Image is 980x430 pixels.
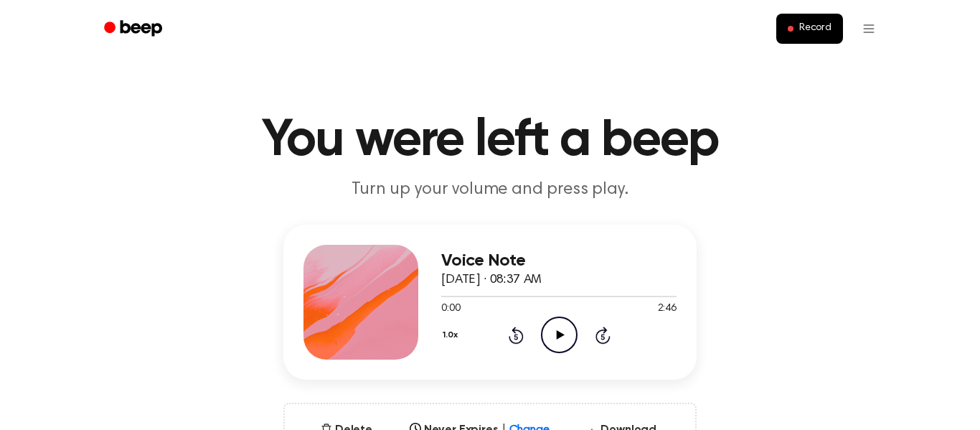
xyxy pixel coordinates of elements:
[852,11,886,46] button: Open menu
[799,22,831,35] span: Record
[441,274,542,286] span: [DATE] · 08:37 AM
[94,15,175,43] a: Beep
[441,302,460,317] span: 0:00
[215,178,765,202] p: Turn up your volume and press play.
[441,323,463,347] button: 1.0x
[123,115,857,167] h1: You were left a beep
[658,302,677,317] span: 2:46
[776,14,843,44] button: Record
[441,251,677,271] h3: Voice Note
